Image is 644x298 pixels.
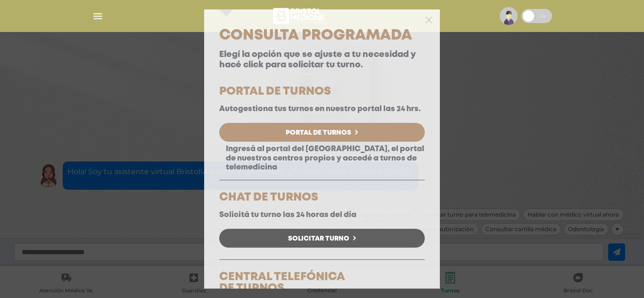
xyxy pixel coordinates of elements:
[219,145,425,172] p: Ingresá al portal del [GEOGRAPHIC_DATA], el portal de nuestros centros propios y accedé a turnos ...
[219,210,425,219] p: Solicitá tu turno las 24 horas del día
[219,192,425,203] h5: CHAT DE TURNOS
[219,86,425,97] h5: PORTAL DE TURNOS
[219,105,425,113] p: Autogestiona tus turnos en nuestro portal las 24 hrs.
[219,50,425,70] p: Elegí la opción que se ajuste a tu necesidad y hacé click para solicitar tu turno.
[286,129,351,136] span: Portal de Turnos
[219,123,425,142] a: Portal de Turnos
[288,235,349,242] span: Solicitar Turno
[219,272,425,294] h5: CENTRAL TELEFÓNICA DE TURNOS
[219,229,425,248] a: Solicitar Turno
[219,29,412,42] span: Consulta Programada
